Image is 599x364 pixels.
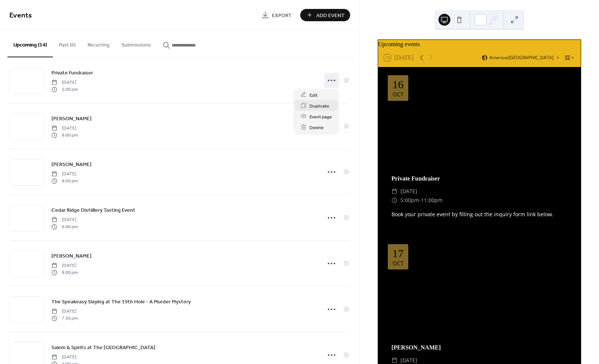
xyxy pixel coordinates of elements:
a: The Speakeasy Slaying at The 19th Hole - A Murder Mystery [51,297,191,306]
div: Upcoming events [378,40,581,49]
div: ​ [392,187,397,196]
div: 17 [392,248,403,259]
button: Recurring [82,30,115,57]
span: Salem & Spirits at The [GEOGRAPHIC_DATA] [51,344,155,352]
a: Export [256,9,297,21]
div: Oct [393,261,403,266]
span: [PERSON_NAME] [51,252,92,260]
a: [PERSON_NAME] [51,160,92,169]
span: The Speakeasy Slaying at The 19th Hole - A Murder Mystery [51,298,191,306]
span: 5:00pm [400,196,419,205]
div: Book your private event by filling out the inquiry form link below. [384,210,575,218]
span: 5:00 pm [51,86,78,93]
span: Event page [310,113,332,121]
span: Edit [310,91,318,99]
div: ​ [392,196,397,205]
span: Delete [310,124,324,131]
span: Add Event [316,12,345,19]
span: [DATE] [51,171,78,178]
button: Upcoming (14) [7,30,53,57]
div: Private Fundraiser [384,174,575,183]
span: 11:00pm [421,196,443,205]
span: America/[GEOGRAPHIC_DATA] [489,55,554,60]
a: [PERSON_NAME] [392,344,441,351]
span: [DATE] [51,308,78,315]
span: [DATE] [51,79,78,86]
span: 6:00 pm [51,223,78,230]
span: [PERSON_NAME] [51,161,92,169]
span: Export [272,12,292,19]
span: Duplicate [310,102,329,110]
a: Private Fundraiser [51,68,93,77]
span: Cedar Ridge Distiillery Tasting Event [51,207,135,214]
span: [DATE] [400,187,417,196]
button: Add Event [300,9,350,21]
a: [PERSON_NAME] [51,252,92,260]
button: Past (6) [53,30,82,57]
span: 8:00 pm [51,132,78,138]
span: [DATE] [51,125,78,132]
div: Oct [393,92,403,97]
span: 8:00 pm [51,269,78,276]
a: [PERSON_NAME] [51,114,92,123]
a: Salem & Spirits at The [GEOGRAPHIC_DATA] [51,343,155,352]
span: 8:00 pm [51,178,78,184]
span: [DATE] [51,262,78,269]
span: [PERSON_NAME] [51,115,92,123]
a: Cedar Ridge Distiillery Tasting Event [51,206,135,214]
span: Events [9,8,32,23]
span: [DATE] [51,354,78,361]
div: 16 [392,79,403,90]
span: [DATE] [51,217,78,223]
span: Private Fundraiser [51,69,93,77]
span: 7:30 pm [51,315,78,322]
button: Submissions [115,30,157,57]
span: - [419,196,421,205]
